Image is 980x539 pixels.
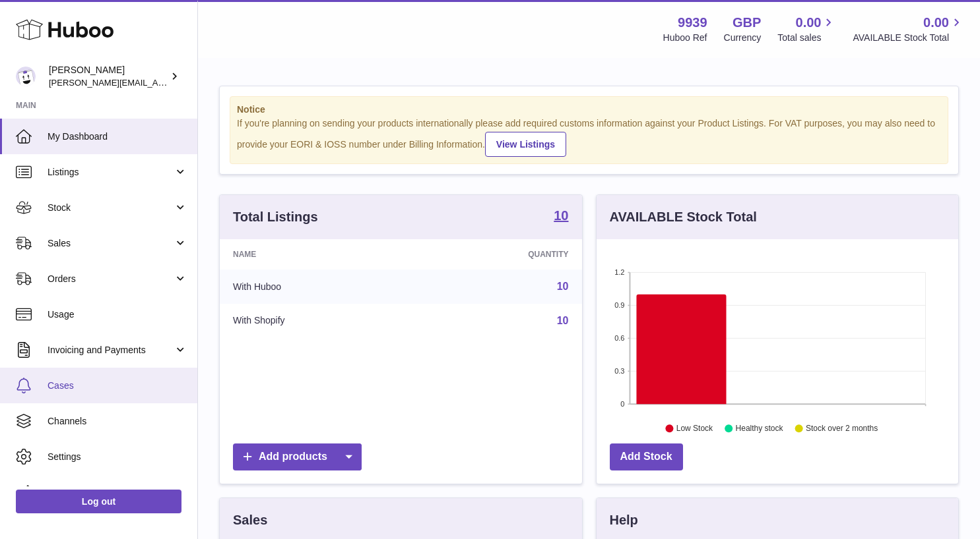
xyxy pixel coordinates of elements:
span: Invoicing and Payments [48,344,174,356]
td: With Shopify [220,304,415,338]
td: With Huboo [220,269,415,304]
span: Returns [48,486,187,499]
span: [PERSON_NAME][EMAIL_ADDRESS][DOMAIN_NAME] [49,77,265,88]
h3: Sales [233,511,267,529]
span: Stock [48,202,174,214]
text: Low Stock [676,424,713,433]
span: Orders [48,273,174,285]
strong: GBP [733,14,761,32]
span: Usage [48,308,187,321]
img: tommyhardy@hotmail.com [16,67,36,86]
a: Add Stock [610,443,683,470]
a: 0.00 Total sales [777,14,836,44]
h3: Help [610,511,638,529]
text: 1.2 [614,268,624,276]
span: Settings [48,451,187,463]
text: 0 [620,400,624,408]
div: Currency [724,32,762,44]
th: Quantity [415,239,582,269]
span: 0.00 [923,14,949,32]
span: Total sales [777,32,836,44]
span: 0.00 [796,14,822,32]
div: Huboo Ref [663,32,707,44]
div: [PERSON_NAME] [49,64,168,89]
a: Log out [16,490,181,513]
a: 10 [557,281,569,292]
div: If you're planning on sending your products internationally please add required customs informati... [237,117,941,157]
text: 0.6 [614,334,624,342]
text: 0.3 [614,367,624,375]
a: View Listings [485,132,566,157]
span: Channels [48,415,187,428]
a: 10 [557,315,569,326]
text: Healthy stock [735,424,783,433]
span: My Dashboard [48,130,187,143]
span: AVAILABLE Stock Total [853,32,964,44]
h3: Total Listings [233,208,318,226]
span: Listings [48,166,174,179]
span: Sales [48,237,174,250]
strong: Notice [237,103,941,116]
span: Cases [48,380,187,392]
text: 0.9 [614,301,624,309]
h3: AVAILABLE Stock Total [610,208,757,226]
strong: 10 [554,209,568,222]
th: Name [220,239,415,269]
strong: 9939 [678,14,707,32]
text: Stock over 2 months [806,424,878,433]
a: 10 [554,209,568,225]
a: Add products [233,443,362,470]
a: 0.00 AVAILABLE Stock Total [853,14,964,44]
